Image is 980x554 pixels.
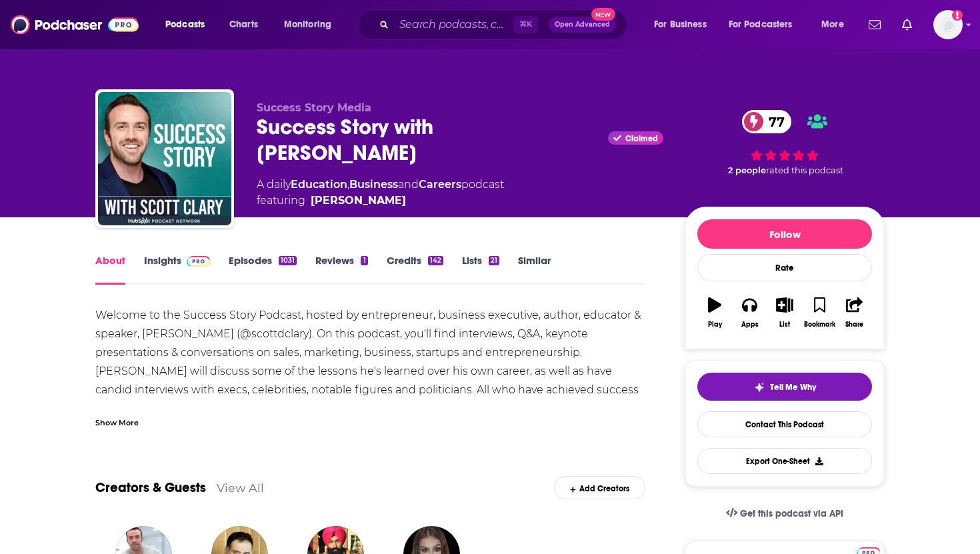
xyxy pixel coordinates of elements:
div: A daily podcast [257,177,504,209]
a: Reviews1 [315,254,367,285]
button: open menu [720,14,812,35]
button: Export One-Sheet [697,448,872,474]
div: Add Creators [554,476,645,499]
div: List [779,321,790,329]
img: User Profile [933,10,963,39]
span: Open Advanced [555,21,610,28]
a: Education [291,178,347,191]
span: For Business [654,15,707,34]
div: 21 [489,256,499,265]
a: Get this podcast via API [715,497,854,530]
button: Follow [697,219,872,249]
div: 1031 [279,256,297,265]
a: Episodes1031 [229,254,297,285]
span: For Podcasters [729,15,793,34]
span: New [591,8,615,21]
div: 77 2 peoplerated this podcast [685,101,885,185]
button: tell me why sparkleTell Me Why [697,373,872,401]
span: , [347,178,349,191]
a: Contact This Podcast [697,411,872,437]
div: Search podcasts, credits, & more... [370,9,640,40]
img: Podchaser Pro [187,256,210,267]
span: Get this podcast via API [740,508,843,519]
span: Success Story Media [257,101,371,114]
div: Welcome to the Success Story Podcast, hosted by entrepreneur, business executive, author, educato... [95,306,645,474]
a: Lists21 [462,254,499,285]
span: 77 [755,110,791,133]
img: Success Story with Scott D. Clary [98,92,231,225]
span: rated this podcast [766,165,843,175]
button: open menu [275,14,349,35]
a: Show notifications dropdown [863,13,886,36]
span: Monitoring [284,15,331,34]
img: Podchaser - Follow, Share and Rate Podcasts [11,12,139,37]
div: 142 [428,256,443,265]
a: InsightsPodchaser Pro [144,254,210,285]
a: Business [349,178,398,191]
button: List [767,289,802,337]
a: Careers [419,178,461,191]
button: Show profile menu [933,10,963,39]
button: Open AdvancedNew [549,17,616,33]
div: Share [845,321,863,329]
a: Show notifications dropdown [897,13,917,36]
span: Logged in as megcassidy [933,10,963,39]
span: featuring [257,193,504,209]
svg: Add a profile image [952,10,963,21]
span: More [821,15,844,34]
a: 77 [742,110,791,133]
button: open menu [156,14,222,35]
span: Tell Me Why [770,382,816,393]
span: 2 people [728,165,766,175]
button: Apps [732,289,767,337]
span: Charts [229,15,258,34]
div: Play [708,321,722,329]
button: Share [837,289,872,337]
a: Charts [221,14,266,35]
img: tell me why sparkle [754,382,765,393]
a: Scott D. Clary [311,193,406,209]
a: Credits142 [387,254,443,285]
span: Podcasts [165,15,205,34]
div: Bookmark [804,321,835,329]
div: Apps [741,321,759,329]
span: Claimed [625,135,658,142]
button: Bookmark [802,289,837,337]
button: Play [697,289,732,337]
div: 1 [361,256,367,265]
button: open menu [645,14,723,35]
a: About [95,254,125,285]
button: open menu [812,14,861,35]
input: Search podcasts, credits, & more... [394,14,513,35]
span: ⌘ K [513,16,538,33]
a: Creators & Guests [95,479,206,496]
div: Rate [697,254,872,281]
span: and [398,178,419,191]
a: Similar [518,254,551,285]
a: View All [217,481,264,495]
